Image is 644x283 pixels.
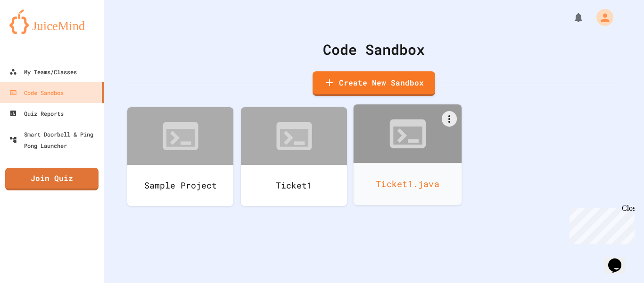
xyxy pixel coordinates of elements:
a: Create New Sandbox [313,71,435,96]
div: Sample Project [127,165,233,206]
a: Ticket1.java [354,104,462,205]
div: Code Sandbox [127,39,620,60]
div: Chat with us now!Close [4,4,65,60]
img: logo-orange.svg [9,9,94,34]
div: My Notifications [555,9,586,26]
div: Quiz Reports [9,108,64,119]
div: My Teams/Classes [9,66,77,77]
div: Smart Doorbell & Ping Pong Launcher [9,129,100,151]
div: Code Sandbox [9,87,64,98]
div: Ticket1.java [354,163,462,205]
a: Sample Project [127,107,233,206]
div: Ticket1 [241,165,347,206]
a: Join Quiz [5,168,99,190]
iframe: chat widget [566,204,635,244]
div: My Account [586,7,616,28]
a: Ticket1 [241,107,347,206]
iframe: chat widget [604,245,635,274]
